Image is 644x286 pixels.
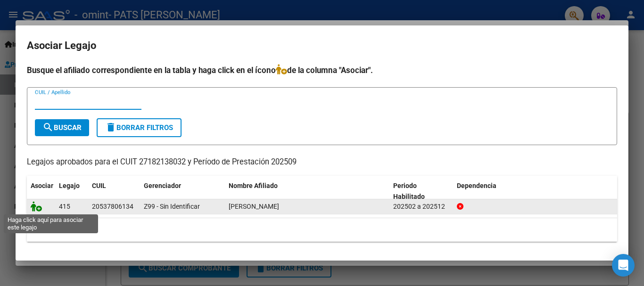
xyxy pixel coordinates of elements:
[59,203,70,210] span: 415
[389,176,453,207] datatable-header-cell: Periodo Habilitado
[457,182,496,189] span: Dependencia
[393,201,449,212] div: 202502 a 202512
[393,182,425,200] span: Periodo Habilitado
[27,37,617,55] h2: Asociar Legajo
[92,182,106,189] span: CUIL
[42,122,54,133] mat-icon: search
[27,156,617,168] p: Legajos aprobados para el CUIT 27182138032 y Período de Prestación 202509
[27,64,617,76] h4: Busque el afiliado correspondiente en la tabla y haga click en el ícono de la columna "Asociar".
[229,182,278,189] span: Nombre Afiliado
[229,203,279,210] span: MARIO SIMON CAMILO
[27,218,617,242] div: 1 registros
[105,122,116,133] mat-icon: delete
[59,182,80,189] span: Legajo
[225,176,389,207] datatable-header-cell: Nombre Afiliado
[35,119,89,136] button: Buscar
[140,176,225,207] datatable-header-cell: Gerenciador
[105,123,173,132] span: Borrar Filtros
[453,176,618,207] datatable-header-cell: Dependencia
[31,182,53,189] span: Asociar
[612,254,635,277] div: Open Intercom Messenger
[144,203,200,210] span: Z99 - Sin Identificar
[88,176,140,207] datatable-header-cell: CUIL
[27,176,55,207] datatable-header-cell: Asociar
[97,118,182,137] button: Borrar Filtros
[55,176,88,207] datatable-header-cell: Legajo
[42,123,82,132] span: Buscar
[92,201,133,212] div: 20537806134
[144,182,181,189] span: Gerenciador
